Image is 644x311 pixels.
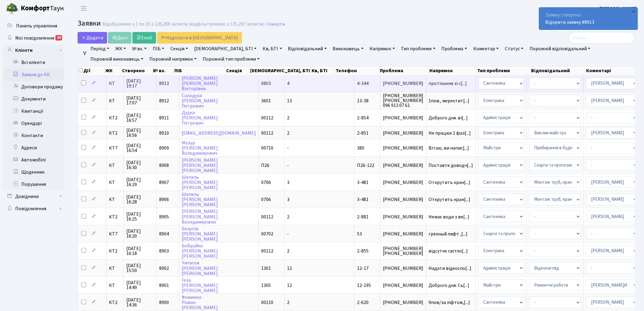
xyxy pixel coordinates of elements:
[126,195,154,204] span: [DATE] 16:28
[286,44,329,54] a: Відповідальний
[260,44,284,54] a: Кв, БТІ
[383,93,424,108] span: [PHONE_NUMBER] [PHONE_NUMBER] 096 913 07 61
[78,66,105,75] th: Дії
[200,54,262,64] a: Порожній тип проблеми
[126,113,154,123] span: [DATE] 16:57
[287,282,292,289] span: 12
[380,66,429,75] th: Проблема
[383,214,424,219] span: [PHONE_NUMBER]
[335,66,379,75] th: Телефон
[109,131,121,136] span: КТ2
[55,35,62,41] div: 19
[261,299,273,306] span: 00110
[192,44,259,54] a: [DEMOGRAPHIC_DATA], БТІ
[16,23,57,29] span: Панель управління
[3,166,64,178] a: Щоденник
[287,80,289,87] span: 4
[429,248,468,254] span: відсутнє світло[...]
[159,115,169,121] span: 8911
[109,115,121,120] span: КТ2
[6,2,18,15] img: logo.png
[367,44,397,54] a: Напрямок
[88,44,112,54] a: Період
[159,265,169,272] span: 8902
[182,294,218,311] a: ФоминокРоман[PERSON_NAME]
[357,179,369,186] span: 3-481
[159,145,169,151] span: 8909
[383,283,424,288] span: [PHONE_NUMBER]
[3,44,64,56] a: Клієнти
[357,214,369,220] span: 2-881
[429,130,471,136] span: Не працює 1 фаз[...]
[261,179,271,186] span: 0706
[383,163,424,168] span: [PHONE_NUMBER]
[109,249,121,253] span: КТ2
[357,162,374,169] span: П26-122
[132,32,156,44] a: Excel
[600,5,637,12] b: [PERSON_NAME]
[287,248,289,254] span: 2
[586,66,635,75] th: Коментарі
[153,66,174,75] th: № вх.
[527,44,593,54] a: Порожній відповідальний
[182,109,218,126] a: Дудка[PERSON_NAME]Петрович
[502,44,526,54] a: Статус
[159,179,169,186] span: 8907
[357,145,364,151] span: 380
[383,197,424,202] span: [PHONE_NUMBER]
[383,231,424,236] span: [PHONE_NUMBER]
[109,180,121,185] span: КТ
[287,196,289,203] span: 3
[569,32,635,44] input: Пошук...
[539,8,638,30] div: Заявку створено
[3,129,64,142] a: Контакти
[182,191,218,208] a: Шепель[PERSON_NAME][PERSON_NAME]
[76,3,91,13] button: Переключити навігацію
[3,69,64,81] a: Заявки до КК
[3,105,64,117] a: Квитанції
[182,208,218,225] a: [PERSON_NAME][PERSON_NAME]Володимирівна
[109,98,121,103] span: КТ
[3,178,64,190] a: Порушення
[287,130,289,136] span: 2
[429,282,470,289] span: Доброго дня. Сь[...]
[357,115,369,121] span: 2-854
[182,130,256,136] a: [EMAIL_ADDRESS][DOMAIN_NAME]
[357,282,371,289] span: 12-195
[82,34,103,41] span: Додати
[226,66,250,75] th: Секція
[399,44,438,54] a: Тип проблеми
[261,115,273,121] span: 00112
[182,174,218,191] a: Шепель[PERSON_NAME][PERSON_NAME]
[159,214,169,220] span: 8905
[287,179,289,186] span: 3
[261,214,273,220] span: 00112
[126,229,154,239] span: [DATE] 16:20
[471,44,501,54] a: Коментар
[261,145,273,151] span: 00710
[3,32,64,44] a: Мої повідомлення19
[126,160,154,170] span: [DATE] 16:30
[429,179,471,186] span: Открутить кран[...]
[78,32,107,44] a: Додати
[261,80,271,87] span: 0803
[429,265,472,272] span: Надати відеоспо[...]
[105,66,122,75] th: ЖК
[429,231,468,237] span: грязный лифт ,[...]
[477,66,531,75] th: Тип проблеми
[357,196,369,203] span: 3-481
[261,231,273,237] span: 00702
[15,35,54,41] span: Мої повідомлення
[109,231,121,236] span: КТ7
[159,196,169,203] span: 8906
[182,225,218,242] a: Безугла[PERSON_NAME][PERSON_NAME]
[383,246,424,256] span: [PHONE_NUMBER] [PHONE_NUMBER]
[159,282,169,289] span: 8901
[168,44,191,54] a: Секція
[147,54,199,64] a: Порожній напрямок
[383,146,424,150] span: [PHONE_NUMBER]
[3,56,64,69] a: Всі клієнти
[3,154,64,166] a: Автомобілі
[109,197,121,202] span: КТ
[3,190,64,203] a: Довідники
